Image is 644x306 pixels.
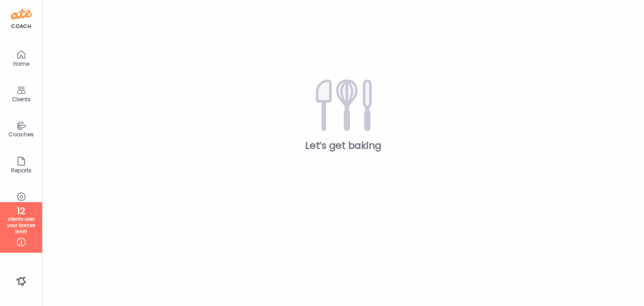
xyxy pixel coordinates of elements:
[5,61,37,67] div: Home
[5,131,37,137] div: Coaches
[11,7,32,21] img: ate
[5,96,37,102] div: Clients
[57,139,630,152] div: Let’s get baking
[5,167,37,173] div: Reports
[11,23,31,30] div: coach
[3,216,39,235] div: clients over your license limit!
[3,206,39,216] div: 12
